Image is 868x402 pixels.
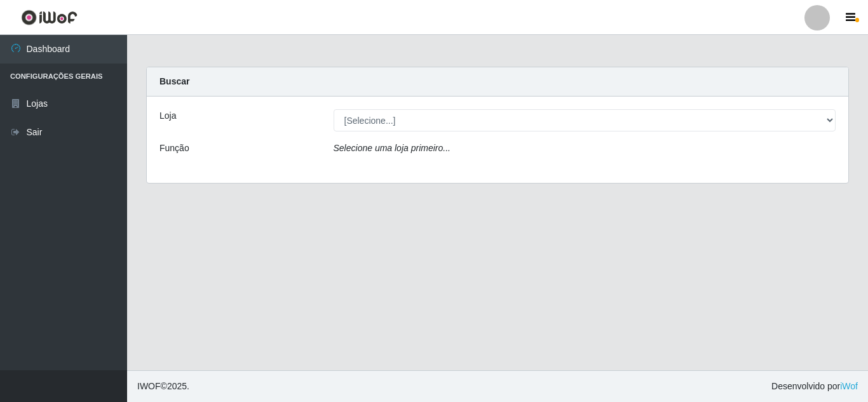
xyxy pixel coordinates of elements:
[840,381,858,391] a: iWof
[159,142,189,155] label: Função
[159,109,176,123] label: Loja
[334,143,451,153] i: Selecione uma loja primeiro...
[137,380,189,393] span: © 2025 .
[21,10,78,25] img: CoreUI Logo
[137,381,161,391] span: IWOF
[159,76,189,86] strong: Buscar
[771,380,858,393] span: Desenvolvido por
